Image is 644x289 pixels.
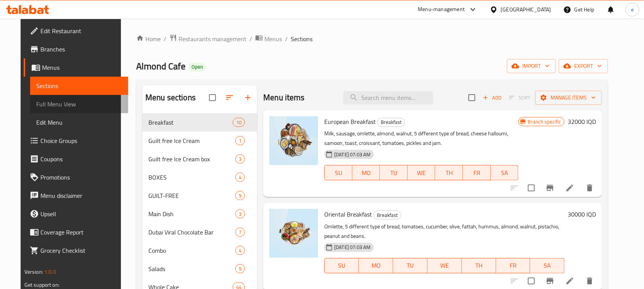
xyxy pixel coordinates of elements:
div: items [235,228,245,237]
button: SA [530,258,565,273]
span: TH [465,260,493,271]
div: Breakfast [374,210,401,220]
span: Menus [42,63,122,72]
button: WE [408,165,436,180]
span: 3 [236,210,245,218]
div: Guilt free Ice Cream1 [142,132,257,150]
div: items [235,209,245,218]
div: BOXES4 [142,168,257,186]
div: Guilt free Ice Cream box3 [142,150,257,168]
div: items [233,118,245,127]
button: MO [359,258,393,273]
a: Restaurants management [169,34,246,44]
span: Version: [24,267,43,277]
a: Choice Groups [24,132,128,150]
div: Open [188,63,206,72]
a: Upsell [24,205,128,223]
span: Menu disclaimer [40,191,122,200]
h2: Menu sections [145,92,196,103]
span: Combo [148,246,235,255]
button: Branch-specific-item [541,179,559,197]
input: search [343,91,433,104]
span: Guilt free Ice Cream [148,136,235,145]
span: Choice Groups [40,136,122,145]
li: / [285,34,288,43]
p: Milk, sausage, omlette, almond, walnut, 5 different type of bread, cheese halloumi, samoon, toast... [324,129,518,148]
div: [GEOGRAPHIC_DATA] [501,5,551,14]
div: Combo4 [142,241,257,260]
div: Salads9 [142,260,257,278]
span: FR [499,260,528,271]
button: MO [353,165,380,180]
span: Coupons [40,154,122,164]
span: Oriental Breakfast [324,209,372,220]
button: TU [393,258,428,273]
span: Salads [148,264,235,273]
a: Full Menu View [30,95,128,113]
a: Branches [24,40,128,58]
span: MO [356,167,377,178]
div: Breakfast [377,118,405,127]
span: Select section [464,90,480,106]
span: 1 [236,137,245,144]
div: GUILT-FREE9 [142,186,257,205]
button: SU [324,165,352,180]
span: WE [431,260,459,271]
div: items [235,173,245,182]
div: items [235,191,245,200]
a: Coverage Report [24,223,128,241]
span: Upsell [40,209,122,218]
span: Edit Restaurant [40,26,122,35]
div: items [235,264,245,273]
div: items [235,154,245,164]
button: FR [496,258,531,273]
button: SA [491,165,519,180]
span: SU [328,167,349,178]
button: SU [324,258,359,273]
div: Dubai Viral Chocolate Bar7 [142,223,257,241]
span: Breakfast [148,118,233,127]
span: Manage items [541,93,596,103]
span: Select section first [504,92,535,104]
a: Menus [255,34,282,44]
button: FR [463,165,491,180]
h6: 32000 IQD [568,116,596,127]
a: Edit Menu [30,113,128,132]
li: / [164,34,166,43]
span: Dubai Viral Chocolate Bar [148,228,235,237]
div: Breakfast10 [142,113,257,132]
span: WE [411,167,433,178]
span: BOXES [148,173,235,182]
span: Promotions [40,173,122,182]
a: Menus [24,58,128,77]
span: import [513,61,550,71]
span: Select to update [523,273,539,289]
span: Menus [264,34,282,43]
span: SU [328,260,356,271]
button: TH [462,258,496,273]
span: 4 [236,174,245,181]
span: 1.0.0 [44,267,56,277]
span: Grocery Checklist [40,246,122,255]
span: Sections [291,34,312,43]
span: Add item [480,92,504,104]
span: Breakfast [374,211,401,220]
a: Edit menu item [565,183,575,193]
span: Main Dish [148,209,235,218]
h6: 30000 IQD [568,209,596,220]
span: GUILT-FREE [148,191,235,200]
span: Select all sections [204,90,221,106]
span: Guilt free Ice Cream box [148,154,235,164]
span: Restaurants management [179,34,246,43]
span: Add [482,93,502,102]
a: Grocery Checklist [24,241,128,260]
div: Main Dish3 [142,205,257,223]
